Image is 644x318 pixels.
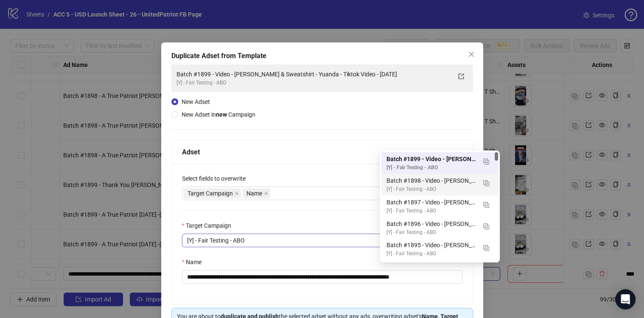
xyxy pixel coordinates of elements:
[176,70,451,79] div: Batch #1899 - Video - [PERSON_NAME] & Sweatshirt - Yuanda - Tiktok Video - [DATE]
[386,154,476,164] div: Batch #1899 - Video - [PERSON_NAME] & Sweatshirt - Yuanda - Tiktok Video - [DATE]
[386,185,476,193] div: [Y] - Fair Testing - ABO
[479,176,493,190] button: Duplicate
[381,195,498,217] div: Batch #1897 - Video - Charlie Kirk T Shirt - Yuanda - Tiktok Video - Sep 12
[386,198,476,207] div: Batch #1897 - Video - [PERSON_NAME] T Shirt - Yuanda - Tiktok Video - [DATE]
[381,260,498,282] div: Batch #1894 - Video - Charlie Kirk T Shirt - Yuanda - Tiktok Video - Sep 12
[483,180,489,186] img: Duplicate
[187,234,457,247] span: [Y] - Fair Testing - ABO
[381,217,498,239] div: Batch #1896 - Video - Charlie Kirk T Shirt - Yuanda - Tiktok Video - Sep 12
[479,219,493,233] button: Duplicate
[188,189,233,198] span: Target Campaign
[479,198,493,211] button: Duplicate
[182,174,251,183] label: Select fields to overwrite
[483,202,489,208] img: Duplicate
[182,270,462,284] input: Name
[615,289,636,310] div: Open Intercom Messenger
[182,98,210,105] span: New Adset
[381,152,498,174] div: Batch #1899 - Video - Charlie Kirk T Shirt & Sweatshirt - Yuanda - Tiktok Video - Sep 12
[483,223,489,229] img: Duplicate
[171,51,473,61] div: Duplicate Adset from Template
[264,191,268,195] span: close
[386,229,476,237] div: [Y] - Fair Testing - ABO
[468,51,475,58] span: close
[381,238,498,260] div: Batch #1895 - Video - Charlie Kirk T Shirt - Yuanda - Tiktok Video - Sep 12
[216,111,227,118] strong: new
[243,188,270,198] span: Name
[182,147,462,157] div: Adset
[386,164,476,172] div: [Y] - Fair Testing - ABO
[246,189,262,198] span: Name
[479,154,493,168] button: Duplicate
[386,207,476,215] div: [Y] - Fair Testing - ABO
[182,257,207,267] label: Name
[386,219,476,229] div: Batch #1896 - Video - [PERSON_NAME] T Shirt - Yuanda - Tiktok Video - [DATE]
[465,47,478,61] button: Close
[235,191,239,195] span: close
[386,250,476,258] div: [Y] - Fair Testing - ABO
[386,240,476,250] div: Batch #1895 - Video - [PERSON_NAME] T Shirt - Yuanda - Tiktok Video - [DATE]
[386,176,476,185] div: Batch #1898 - Video - [PERSON_NAME] T Shirt - Yuanda - Tiktok Video - [DATE]
[458,73,464,79] span: export
[483,245,489,251] img: Duplicate
[176,79,451,87] div: [Y] - Fair Testing - ABO
[182,111,255,118] span: New Adset in Campaign
[182,221,237,230] label: Target Campaign
[479,240,493,254] button: Duplicate
[381,174,498,195] div: Batch #1898 - Video - Charlie Kirk T Shirt - Yuanda - Tiktok Video - Sep 12
[184,188,241,198] span: Target Campaign
[483,159,489,165] img: Duplicate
